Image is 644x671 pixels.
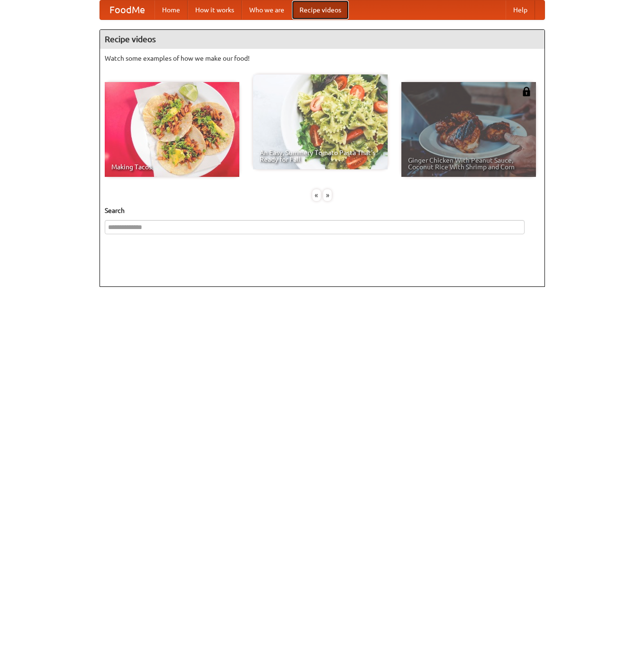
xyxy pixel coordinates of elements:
h5: Search [105,206,540,215]
a: FoodMe [100,0,154,19]
a: Home [154,0,188,19]
h4: Recipe videos [100,30,544,49]
a: An Easy, Summery Tomato Pasta That's Ready for Fall [253,74,388,169]
a: Who we are [242,0,292,19]
span: An Easy, Summery Tomato Pasta That's Ready for Fall [260,149,381,163]
div: » [323,189,332,201]
span: Making Tacos [111,164,233,170]
img: 483408.png [522,87,531,96]
a: Help [506,0,535,19]
a: Making Tacos [105,82,239,177]
div: « [312,189,321,201]
a: Recipe videos [292,0,349,19]
a: How it works [188,0,242,19]
p: Watch some examples of how we make our food! [105,54,540,63]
